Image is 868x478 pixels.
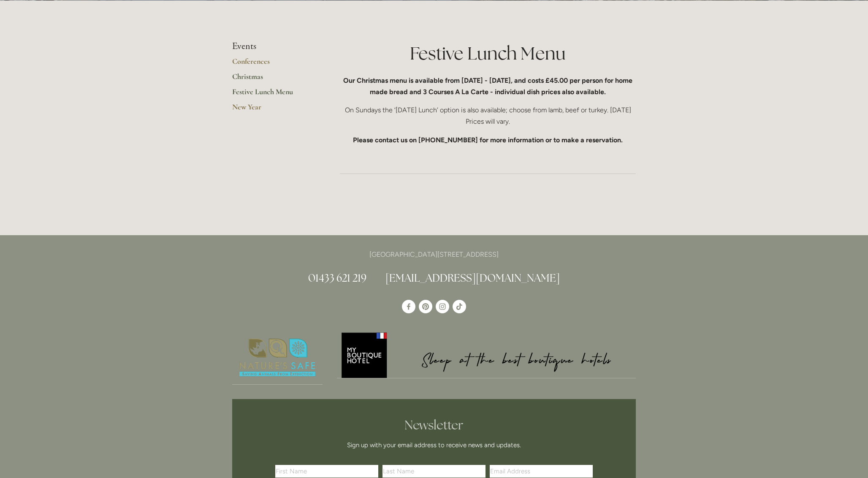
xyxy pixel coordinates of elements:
input: Email Address [490,465,593,478]
a: 01433 621 219 [308,271,366,285]
h1: Festive Lunch Menu [340,41,636,66]
a: TikTok [453,300,466,313]
a: New Year [232,102,313,117]
a: Losehill House Hotel & Spa [402,300,415,313]
a: Pinterest [419,300,432,313]
img: My Boutique Hotel - Logo [337,331,636,378]
strong: Our Christmas menu is available from [DATE] - [DATE], and costs £45.00 per person for home made b... [343,76,634,96]
p: Sign up with your email address to receive news and updates. [278,440,590,450]
p: On Sundays the ‘[DATE] Lunch’ option is also available; choose from lamb, beef or turkey. [DATE] ... [340,104,636,127]
a: [EMAIL_ADDRESS][DOMAIN_NAME] [385,271,560,285]
a: Conferences [232,57,313,72]
h2: Newsletter [278,418,590,433]
img: Nature's Safe - Logo [232,331,323,384]
input: First Name [275,465,378,478]
li: Events [232,41,313,52]
a: Instagram [436,300,449,313]
input: Last Name [382,465,486,478]
p: [GEOGRAPHIC_DATA][STREET_ADDRESS] [232,249,636,260]
a: Festive Lunch Menu [232,87,313,102]
strong: Please contact us on [PHONE_NUMBER] for more information or to make a reservation. [353,136,623,144]
a: Christmas [232,72,313,87]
